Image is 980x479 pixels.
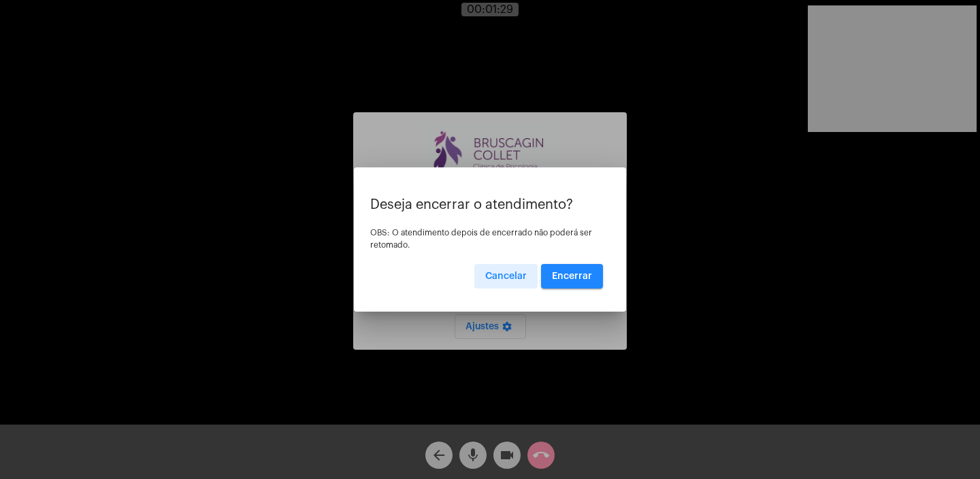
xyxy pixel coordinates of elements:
[541,264,603,288] button: Encerrar
[370,197,610,212] p: Deseja encerrar o atendimento?
[485,271,527,281] span: Cancelar
[474,264,538,288] button: Cancelar
[552,271,592,281] span: Encerrar
[370,229,592,249] span: OBS: O atendimento depois de encerrado não poderá ser retomado.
